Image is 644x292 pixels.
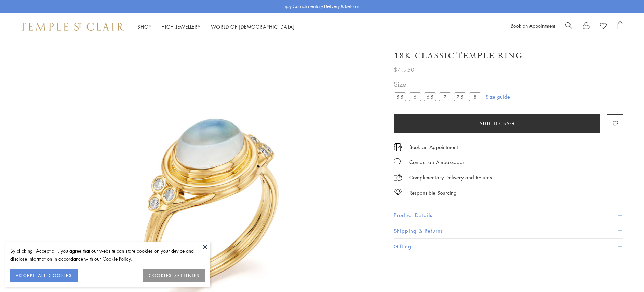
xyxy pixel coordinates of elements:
label: 8 [469,92,481,101]
div: By clicking “Accept all”, you agree that our website can store cookies on your device and disclos... [10,247,205,263]
img: icon_sourcing.svg [394,189,402,195]
h1: 18K Classic Temple Ring [394,50,523,62]
span: Add to bag [479,120,515,127]
span: $4,950 [394,65,415,74]
p: Enjoy Complimentary Delivery & Returns [282,3,359,10]
a: Open Shopping Bag [617,21,623,32]
nav: Main navigation [137,23,295,31]
a: World of [DEMOGRAPHIC_DATA]World of [DEMOGRAPHIC_DATA] [211,23,295,30]
button: Product Details [394,207,623,223]
a: Book an Appointment [409,143,458,151]
div: Contact an Ambassador [409,158,464,166]
button: Gifting [394,239,623,254]
img: icon_appointment.svg [394,143,402,151]
img: MessageIcon-01_2.svg [394,158,401,165]
button: Add to bag [394,114,600,133]
a: View Wishlist [600,21,607,32]
a: Book an Appointment [511,22,555,29]
img: Temple St. Clair [21,23,124,31]
label: 6.5 [424,92,436,101]
button: COOKIES SETTINGS [143,269,205,282]
a: ShopShop [137,23,151,30]
a: Size guide [486,93,510,100]
div: Responsible Sourcing [409,189,457,197]
img: icon_delivery.svg [394,173,402,182]
p: Complimentary Delivery and Returns [409,173,492,182]
label: 6 [409,92,421,101]
button: Shipping & Returns [394,223,623,238]
label: 7 [439,92,451,101]
a: Search [565,21,573,32]
button: ACCEPT ALL COOKIES [10,269,78,282]
label: 7.5 [454,92,466,101]
a: High JewelleryHigh Jewellery [161,23,201,30]
span: Size: [394,78,484,90]
label: 5.5 [394,92,406,101]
